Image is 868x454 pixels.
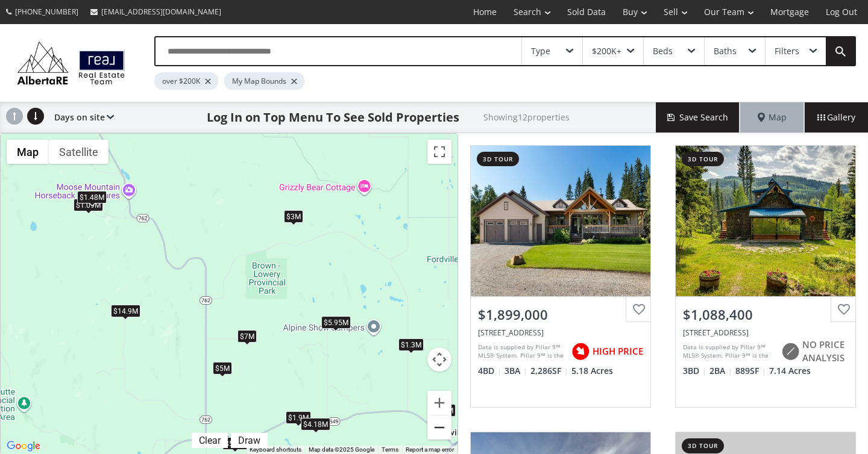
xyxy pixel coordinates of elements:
div: over $200K [154,72,218,90]
div: 352225 242 Avenue West, Rural Foothills County, AB T0L0K0 [683,328,848,338]
div: Data is supplied by Pillar 9™ MLS® System. Pillar 9™ is the owner of the copyright in its MLS® Sy... [478,343,565,361]
button: Save Search [656,102,740,132]
div: $1.48M [77,191,107,204]
img: rating icon [568,340,593,364]
div: $5.6M [222,437,248,450]
div: $1.3M [398,338,424,351]
div: Click to draw. [231,435,268,446]
div: Type [531,47,550,55]
div: Data is supplied by Pillar 9™ MLS® System. Pillar 9™ is the owner of the copyright in its MLS® Sy... [683,343,775,361]
span: 3 BA [505,365,527,377]
span: 889 SF [735,365,766,377]
span: 3 BD [683,365,706,377]
h2: Showing 12 properties [483,113,570,122]
span: 2,286 SF [530,365,568,377]
div: $200K+ [592,47,621,55]
div: Days on site [48,102,114,132]
span: 4 BD [478,365,502,377]
div: $1.9M [286,411,311,423]
span: [PHONE_NUMBER] [15,7,78,17]
span: NO PRICE ANALYSIS [802,338,848,364]
div: 272215 Highway 549 West #200, Rural Foothills County, AB T0L1K0 [478,328,643,338]
a: 3d tour$1,088,400[STREET_ADDRESS]Data is supplied by Pillar 9™ MLS® System. Pillar 9™ is the owne... [663,133,868,420]
div: Draw [235,435,263,446]
div: $5.95M [321,316,351,329]
img: Logo [12,39,130,88]
span: Gallery [817,111,855,123]
a: Terms [382,446,398,453]
h1: Log In on Top Menu To See Sold Properties [207,109,459,126]
button: Zoom out [427,415,451,440]
img: rating icon [778,340,802,364]
span: HIGH PRICE [593,345,643,358]
div: Click to clear. [192,435,228,446]
img: Google [4,438,43,454]
button: Show street map [7,140,49,164]
div: $7M [237,330,257,343]
div: Map [740,102,804,132]
a: 3d tour$1,899,000[STREET_ADDRESS]Data is supplied by Pillar 9™ MLS® System. Pillar 9™ is the owne... [458,133,663,420]
button: Keyboard shortcuts [250,446,301,454]
span: Map [758,111,787,123]
div: Gallery [804,102,868,132]
span: 7.14 Acres [769,365,811,377]
span: [EMAIL_ADDRESS][DOMAIN_NAME] [101,7,221,17]
div: View Photos & Details [722,215,809,227]
button: Toggle fullscreen view [427,140,451,164]
button: Show satellite imagery [49,140,108,164]
div: View Photos & Details [517,215,604,227]
div: My Map Bounds [224,72,304,90]
span: 2 BA [709,365,732,377]
div: $1.09M [74,198,103,211]
div: $1,899,000 [478,305,643,324]
span: 5.18 Acres [571,365,613,377]
div: $4.18M [301,417,330,430]
div: Beds [653,47,673,55]
div: $1,088,400 [683,305,848,324]
span: Map data ©2025 Google [309,446,374,453]
button: Zoom in [427,391,451,415]
div: Clear [196,435,224,446]
div: Baths [714,47,737,55]
a: [EMAIL_ADDRESS][DOMAIN_NAME] [84,1,227,23]
div: $14.9M [111,304,140,317]
button: Map camera controls [427,347,451,372]
div: $5M [213,361,232,374]
div: $3M [284,210,303,222]
a: Open this area in Google Maps (opens a new window) [4,438,43,454]
a: Report a map error [406,446,454,453]
div: Filters [775,47,799,55]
